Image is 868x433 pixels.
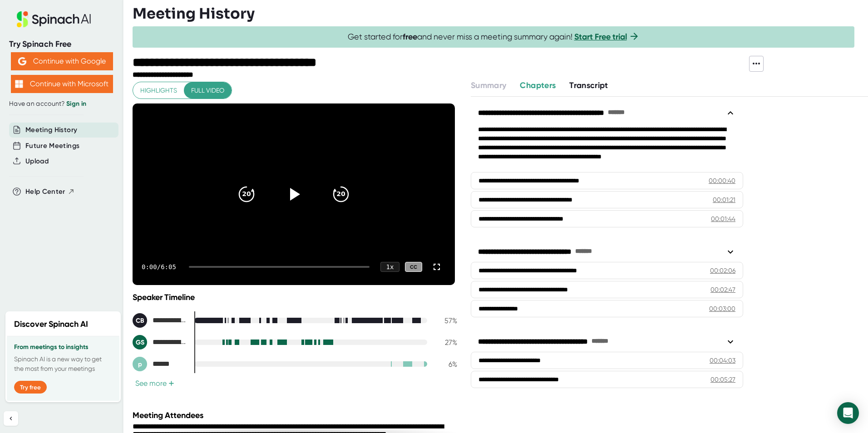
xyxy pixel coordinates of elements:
[434,360,457,369] div: 6 %
[133,335,187,349] div: Garvit Sharma
[713,195,735,204] div: 00:01:21
[434,338,457,347] div: 27 %
[133,379,177,388] button: See more+
[709,304,735,313] div: 00:03:00
[133,313,187,328] div: Chase Bailkin
[569,80,608,90] span: Transcript
[14,344,112,351] h3: From meetings to insights
[133,82,184,99] button: Highlights
[133,357,187,371] div: paulab
[184,82,232,99] button: Full video
[25,141,79,151] button: Future Meetings
[434,316,457,325] div: 57 %
[11,52,113,70] button: Continue with Google
[403,32,417,42] b: free
[25,156,49,167] button: Upload
[140,85,177,96] span: Highlights
[66,100,86,108] a: Sign in
[142,263,178,271] div: 0:00 / 6:05
[380,262,399,272] div: 1 x
[710,266,735,275] div: 00:02:06
[133,410,459,420] div: Meeting Attendees
[18,57,26,65] img: Aehbyd4JwY73AAAAAElFTkSuQmCC
[569,79,608,92] button: Transcript
[471,79,506,92] button: Summary
[9,100,114,108] div: Have an account?
[14,381,47,394] button: Try free
[9,39,114,49] div: Try Spinach Free
[11,75,113,93] button: Continue with Microsoft
[520,79,556,92] button: Chapters
[14,318,88,330] h2: Discover Spinach AI
[574,32,627,42] a: Start Free trial
[710,375,735,384] div: 00:05:27
[25,187,65,197] span: Help Center
[348,32,640,42] span: Get started for and never miss a meeting summary again!
[133,313,147,328] div: CB
[191,85,224,96] span: Full video
[133,357,147,371] div: p
[25,187,75,197] button: Help Center
[133,335,147,349] div: GS
[133,292,457,302] div: Speaker Timeline
[711,214,735,223] div: 00:01:44
[520,80,556,90] span: Chapters
[168,380,174,387] span: +
[405,262,422,272] div: CC
[14,354,112,374] p: Spinach AI is a new way to get the most from your meetings
[709,176,735,185] div: 00:00:40
[710,356,735,365] div: 00:04:03
[471,80,506,90] span: Summary
[710,285,735,294] div: 00:02:47
[133,5,255,22] h3: Meeting History
[837,402,859,424] div: Open Intercom Messenger
[25,125,77,135] button: Meeting History
[4,411,18,426] button: Collapse sidebar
